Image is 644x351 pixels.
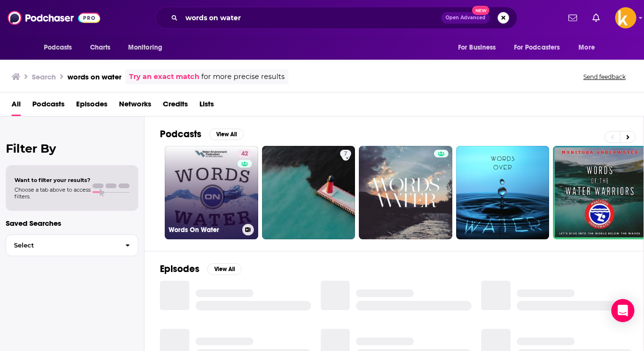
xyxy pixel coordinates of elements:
[201,71,285,82] span: for more precise results
[565,10,581,26] a: Show notifications dropdown
[241,149,248,159] span: 42
[615,7,636,28] button: Show profile menu
[165,146,258,239] a: 42Words On Water
[340,150,351,157] a: 7
[44,41,72,54] span: Podcasts
[209,129,244,140] button: View All
[611,299,634,322] div: Open Intercom Messenger
[615,7,636,28] span: Logged in as sshawan
[121,39,175,57] button: open menu
[615,7,636,28] img: User Profile
[14,186,91,200] span: Choose a tab above to access filters.
[207,263,242,275] button: View All
[344,149,347,159] span: 7
[6,219,138,228] p: Saved Searches
[37,39,85,57] button: open menu
[514,41,560,54] span: For Podcasters
[155,7,517,29] div: Search podcasts, credits, & more...
[160,263,199,275] h2: Episodes
[472,6,489,15] span: New
[6,234,138,256] button: Select
[182,10,441,26] input: Search podcasts, credits, & more...
[458,41,496,54] span: For Business
[441,12,490,24] button: Open AdvancedNew
[572,39,607,57] button: open menu
[160,128,201,140] h2: Podcasts
[169,226,238,234] h3: Words On Water
[32,72,56,81] h3: Search
[446,15,486,20] span: Open Advanced
[163,96,188,116] a: Credits
[580,73,629,81] button: Send feedback
[128,41,162,54] span: Monitoring
[119,96,151,116] a: Networks
[589,10,604,26] a: Show notifications dropdown
[6,142,138,156] h2: Filter By
[262,146,355,239] a: 7
[8,9,100,27] img: Podchaser - Follow, Share and Rate Podcasts
[6,242,118,248] span: Select
[160,263,242,275] a: EpisodesView All
[12,96,21,116] a: All
[67,72,121,81] h3: words on water
[90,41,111,54] span: Charts
[32,96,65,116] a: Podcasts
[578,41,595,54] span: More
[237,150,252,157] a: 42
[129,71,199,82] a: Try an exact match
[76,96,107,116] a: Episodes
[508,39,574,57] button: open menu
[160,128,244,140] a: PodcastsView All
[451,39,508,57] button: open menu
[84,39,117,57] a: Charts
[199,96,214,116] a: Lists
[14,177,91,183] span: Want to filter your results?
